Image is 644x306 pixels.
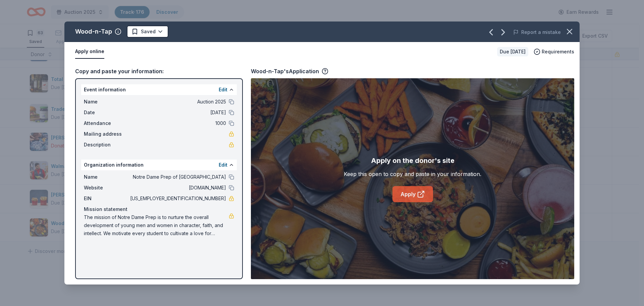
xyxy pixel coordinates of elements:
span: EIN [84,194,129,203]
button: Report a mistake [513,28,561,36]
div: Keep this open to copy and paste in your information. [344,170,481,178]
div: Apply on the donor's site [371,155,454,166]
div: Wood-n-Tap [75,26,112,37]
a: Apply [392,186,433,202]
div: Mission statement [84,205,234,213]
button: Edit [219,161,227,169]
span: [DOMAIN_NAME] [129,184,226,192]
span: Description [84,141,129,149]
span: Requirements [542,48,574,56]
span: 1000 [129,119,226,127]
div: Event information [81,84,237,95]
div: Copy and paste your information: [75,67,243,76]
span: Name [84,173,129,181]
span: Notre Dame Prep of [GEOGRAPHIC_DATA] [129,173,226,181]
span: Website [84,184,129,192]
span: Saved [141,28,156,36]
span: Auction 2025 [129,98,226,106]
span: [US_EMPLOYER_IDENTIFICATION_NUMBER] [129,194,226,203]
button: Saved [127,26,168,38]
span: [DATE] [129,108,226,117]
span: Date [84,108,129,117]
div: Organization information [81,160,237,170]
span: Name [84,98,129,106]
div: Wood-n-Tap's Application [251,67,328,76]
div: Due [DATE] [497,47,528,56]
button: Requirements [534,48,574,56]
button: Apply online [75,45,104,59]
span: The mission of Notre Dame Prep is to nurture the overall development of young men and women in ch... [84,213,229,237]
span: Attendance [84,119,129,127]
button: Edit [219,86,227,94]
span: Mailing address [84,130,129,138]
